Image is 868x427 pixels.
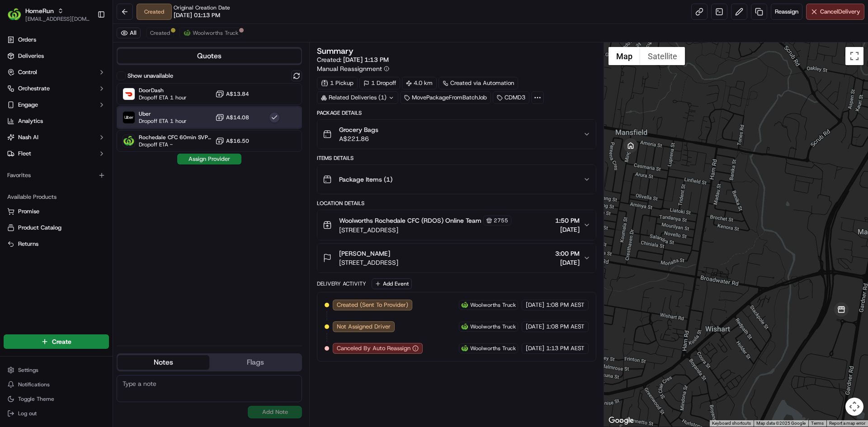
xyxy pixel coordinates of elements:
span: Notifications [18,381,50,388]
button: Returns [4,237,109,251]
button: Toggle fullscreen view [845,47,863,65]
span: 1:13 PM AEST [546,344,585,352]
a: Analytics [4,114,109,128]
h3: Summary [317,47,354,55]
span: Created [150,29,170,37]
span: [DATE] [526,301,544,309]
div: 1 Dropoff [359,77,400,89]
button: HomeRunHomeRun[EMAIL_ADDRESS][DOMAIN_NAME] [4,4,94,25]
button: HomeRun [25,6,54,15]
span: Settings [18,366,38,374]
button: Log out [4,407,109,420]
span: Canceled By Auto Reassign [337,344,410,352]
button: A$16.50 [215,136,249,145]
span: A$13.84 [226,90,249,98]
img: ww.png [461,345,468,352]
span: [DATE] [526,323,544,331]
span: Dropoff ETA - [139,141,202,148]
button: Add Event [372,278,412,289]
a: Created via Automation [439,77,518,89]
span: Woolworths Truck [193,29,238,37]
button: [PERSON_NAME][STREET_ADDRESS]3:00 PM[DATE] [317,244,595,272]
span: Engage [18,101,38,109]
button: Woolworths Rochedale CFC (RDOS) Online Team2755[STREET_ADDRESS]1:50 PM[DATE] [317,210,595,240]
button: Assign Provider [177,154,241,164]
span: [DATE] 01:13 PM [174,11,220,19]
button: Created [146,28,174,38]
button: Nash AI [4,130,109,145]
span: Control [18,68,37,76]
button: Map camera controls [845,398,863,416]
span: Rochedale CFC 60min SVPOC [139,134,212,141]
button: Show street map [609,47,640,65]
div: Available Products [4,190,109,204]
button: Create [4,334,109,349]
div: Favorites [4,168,109,183]
img: ww.png [184,29,191,37]
span: 2755 [494,217,508,224]
span: Returns [18,240,38,248]
span: Toggle Theme [18,395,54,403]
div: Package Details [317,109,596,117]
button: All [117,28,141,38]
span: Create [52,337,71,346]
span: [STREET_ADDRESS] [339,225,511,235]
button: Toggle Theme [4,393,109,405]
button: Keyboard shortcuts [712,420,751,427]
span: Not Assigned Driver [337,323,391,331]
span: Deliveries [18,52,44,60]
img: Google [606,415,636,427]
button: Grocery BagsA$221.86 [317,120,595,149]
button: Promise [4,204,109,219]
span: Package Items ( 1 ) [339,175,392,184]
button: Woolworths Truck [179,28,242,38]
a: Promise [7,207,105,216]
span: Woolworths Truck [470,301,516,309]
span: [DATE] [555,258,580,267]
button: A$13.84 [215,89,249,99]
span: [DATE] 1:13 PM [343,56,389,64]
div: CDMD3 [493,91,529,104]
label: Show unavailable [127,72,173,80]
a: Returns [7,240,105,248]
span: Log out [18,410,37,417]
span: Orders [18,36,36,44]
span: Product Catalog [18,224,61,232]
div: MovePackageFromBatchJob [400,91,491,104]
span: [DATE] [526,344,544,352]
a: Open this area in Google Maps (opens a new window) [606,415,636,427]
img: HomeRun [7,7,22,22]
span: Woolworths Truck [470,323,516,330]
button: A$14.08 [215,113,249,122]
span: Dropoff ETA 1 hour [139,117,187,125]
a: Terms (opens in new tab) [811,421,824,426]
span: [STREET_ADDRESS] [339,258,398,267]
button: Control [4,65,109,80]
span: Dropoff ETA 1 hour [139,94,187,101]
span: Reassign [775,8,798,16]
div: Items Details [317,155,596,162]
span: [DATE] [555,225,580,234]
span: Woolworths Rochedale CFC (RDOS) Online Team [339,216,481,225]
button: Fleet [4,146,109,161]
span: A$16.50 [226,137,249,145]
img: ww.png [461,323,468,330]
span: 3:00 PM [555,249,580,258]
button: Settings [4,364,109,376]
img: Woolworths Truck [123,135,135,147]
span: Analytics [18,117,43,125]
div: Delivery Activity [317,280,366,287]
span: Orchestrate [18,84,50,93]
button: Reassign [771,4,802,20]
span: Nash AI [18,133,38,141]
span: Cancel Delivery [820,8,860,16]
button: Product Catalog [4,221,109,235]
a: Product Catalog [7,224,105,232]
img: Uber [123,112,135,123]
span: Created: [317,55,389,64]
a: Report a map error [829,421,865,426]
span: Original Creation Date [174,4,230,11]
button: Engage [4,98,109,112]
